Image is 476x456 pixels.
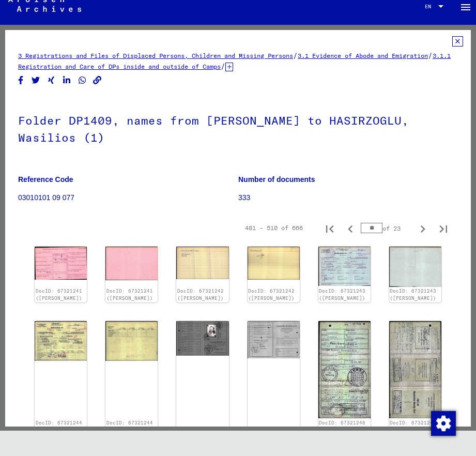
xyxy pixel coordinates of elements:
div: Change consent [431,411,455,435]
button: Share on Facebook [16,74,26,87]
button: Copy link [92,74,103,87]
span: EN [425,4,436,9]
img: 002.jpg [389,321,441,418]
img: 001.jpg [35,247,87,280]
img: 002.jpg [248,321,300,358]
p: 03010101 09 077 [18,192,238,203]
img: 001.jpg [318,321,371,418]
img: 001.jpg [318,247,371,286]
img: Change consent [431,411,456,436]
p: 333 [238,192,458,203]
img: 002.jpg [389,247,441,286]
button: Next page [412,218,433,238]
span: / [221,62,225,71]
a: DocID: 67321244 ([PERSON_NAME]) [36,420,82,433]
a: DocID: 67321242 ([PERSON_NAME]) [248,288,295,301]
img: 002.jpg [248,247,300,280]
a: DocID: 67321243 ([PERSON_NAME]) [390,288,436,301]
mat-icon: Side nav toggle icon [459,1,472,13]
img: 001.jpg [35,321,87,361]
h1: Folder DP1409, names from [PERSON_NAME] to HASIRZOGLU, Wasilios (1) [18,97,458,159]
a: DocID: 67321246 ([PERSON_NAME]) [319,420,365,433]
a: DocID: 67321244 ([PERSON_NAME]) [106,420,153,433]
div: 481 – 510 of 666 [245,223,303,233]
span: / [293,51,298,60]
button: Share on Twitter [30,74,41,87]
div: of 23 [361,223,412,233]
button: Last page [433,218,454,238]
button: First page [319,218,340,238]
a: DocID: 67321242 ([PERSON_NAME]) [177,288,224,301]
b: Number of documents [238,175,315,184]
img: 002.jpg [105,247,158,280]
button: Share on WhatsApp [77,74,88,87]
img: 002.jpg [105,321,158,361]
img: 001.jpg [176,321,228,356]
img: 001.jpg [176,247,228,279]
a: DocID: 67321246 ([PERSON_NAME]) [390,420,436,433]
b: Reference Code [18,175,73,184]
button: Previous page [340,218,361,238]
a: 3.1 Evidence of Abode and Emigration [298,52,428,59]
a: DocID: 67321241 ([PERSON_NAME]) [36,288,82,301]
button: Share on LinkedIn [62,74,72,87]
a: DocID: 67321243 ([PERSON_NAME]) [319,288,365,301]
button: Share on Xing [46,74,57,87]
a: DocID: 67321241 ([PERSON_NAME]) [106,288,153,301]
a: 3 Registrations and Files of Displaced Persons, Children and Missing Persons [18,52,293,59]
span: / [428,51,433,60]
